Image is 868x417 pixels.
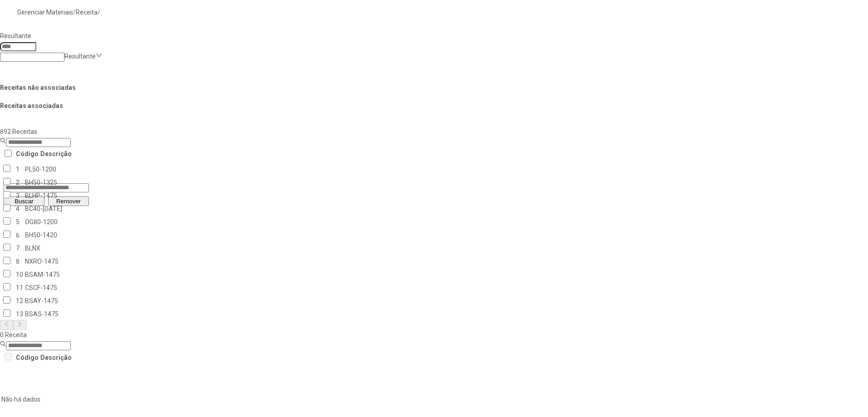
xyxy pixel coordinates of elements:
[25,163,63,175] td: PL50-1200
[15,268,24,280] td: 10
[15,351,39,363] th: Código
[25,268,63,280] td: BSAM-1475
[25,308,63,320] td: BSAS-1475
[15,255,24,267] td: 8
[15,189,24,201] td: 3
[25,176,63,188] td: BH50-1325
[15,176,24,188] td: 2
[15,163,24,175] td: 1
[15,242,24,254] td: 7
[15,229,24,241] td: 6
[73,9,76,16] nz-breadcrumb-separator: /
[15,294,24,307] td: 12
[25,216,63,228] td: OG80-1200
[40,148,72,160] th: Descrição
[15,216,24,228] td: 5
[98,9,100,16] nz-breadcrumb-separator: /
[25,255,63,267] td: NXRO-1475
[76,9,98,16] a: Receita
[25,242,63,254] td: BLNX
[40,351,72,363] th: Descrição
[15,308,24,320] td: 13
[15,148,39,160] th: Código
[25,202,63,215] td: BC40-[DATE]
[15,281,24,294] td: 11
[64,53,96,60] nz-select-placeholder: Resultante
[15,202,24,215] td: 4
[25,294,63,307] td: BSAY-1475
[25,281,63,294] td: CSCF-1475
[17,9,73,16] a: Gerenciar Materiais
[25,229,63,241] td: BH50-1420
[1,394,343,404] p: Não há dados
[25,189,63,201] td: BLHP-1475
